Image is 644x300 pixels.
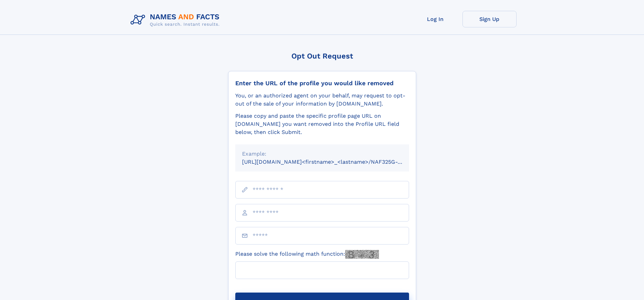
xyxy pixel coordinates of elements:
[235,79,409,87] div: Enter the URL of the profile you would like removed
[408,11,462,27] a: Log In
[462,11,517,27] a: Sign Up
[235,250,379,259] label: Please solve the following math function:
[228,52,416,60] div: Opt Out Request
[235,112,409,136] div: Please copy and paste the specific profile page URL on [DOMAIN_NAME] you want removed into the Pr...
[235,92,409,108] div: You, or an authorized agent on your behalf, may request to opt-out of the sale of your informatio...
[242,150,402,158] div: Example:
[128,11,225,29] img: Logo Names and Facts
[242,159,422,165] small: [URL][DOMAIN_NAME]<firstname>_<lastname>/NAF325G-xxxxxxxx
